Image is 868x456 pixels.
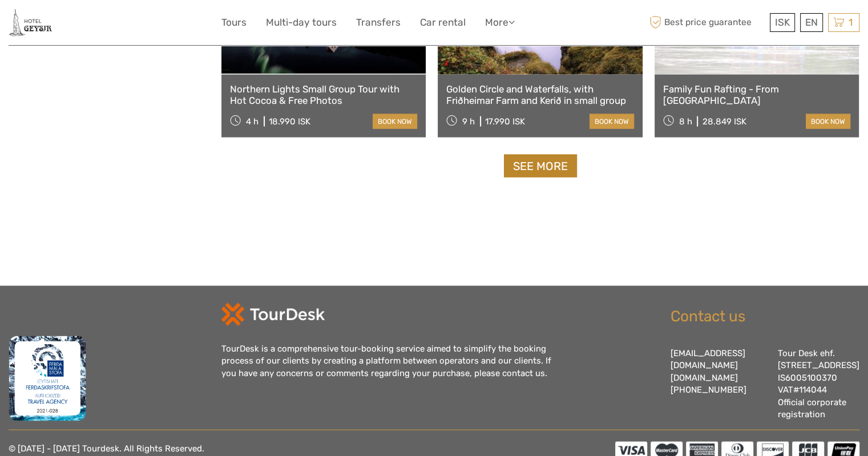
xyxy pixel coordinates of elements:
img: td-logo-white.png [221,303,325,326]
a: Car rental [420,14,466,31]
a: Multi-day tours [266,14,337,31]
div: 28.849 ISK [702,116,746,127]
a: See more [504,155,577,178]
span: 9 h [462,116,475,127]
a: Northern Lights Small Group Tour with Hot Cocoa & Free Photos [230,83,417,107]
div: Tour Desk ehf. [STREET_ADDRESS] IS6005100370 VAT#114044 [778,348,859,421]
a: book now [590,114,634,129]
button: Open LiveChat chat widget [131,18,145,31]
a: book now [806,114,850,129]
a: [DOMAIN_NAME] [671,373,738,383]
a: Official corporate registration [778,397,846,419]
a: Family Fun Rafting - From [GEOGRAPHIC_DATA] [663,83,850,107]
a: More [485,14,515,31]
div: 17.990 ISK [485,116,525,127]
a: Golden Circle and Waterfalls, with Friðheimar Farm and Kerið in small group [446,83,633,107]
span: Best price guarantee [647,13,767,32]
div: 18.990 ISK [269,116,310,127]
span: 4 h [246,116,259,127]
div: EN [800,13,823,32]
a: Tours [221,14,247,31]
span: 1 [847,17,854,28]
img: 2245-fc00950d-c906-46d7-b8c2-e740c3f96a38_logo_small.jpg [9,9,52,37]
span: ISK [775,17,790,28]
p: We're away right now. Please check back later! [16,20,129,29]
a: book now [373,114,417,129]
div: [EMAIL_ADDRESS][DOMAIN_NAME] [PHONE_NUMBER] [671,348,766,421]
span: 8 h [679,116,692,127]
img: fms.png [9,336,86,421]
a: Transfers [356,14,401,31]
div: TourDesk is a comprehensive tour-booking service aimed to simplify the booking process of our cli... [221,343,564,380]
h2: Contact us [671,308,859,326]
